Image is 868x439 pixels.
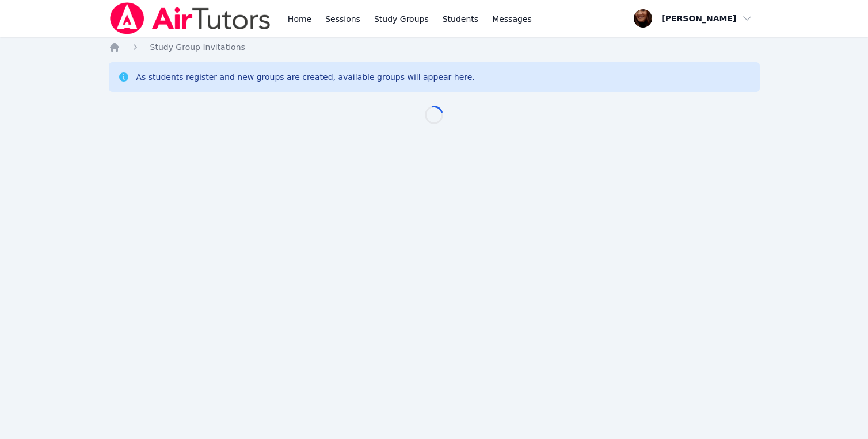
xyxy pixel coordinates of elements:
nav: Breadcrumb [109,41,760,53]
img: Air Tutors [109,2,272,34]
a: Study Group Invitations [150,41,245,53]
div: As students register and new groups are created, available groups will appear here. [136,71,475,83]
span: Messages [492,13,532,25]
span: Study Group Invitations [150,43,245,52]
